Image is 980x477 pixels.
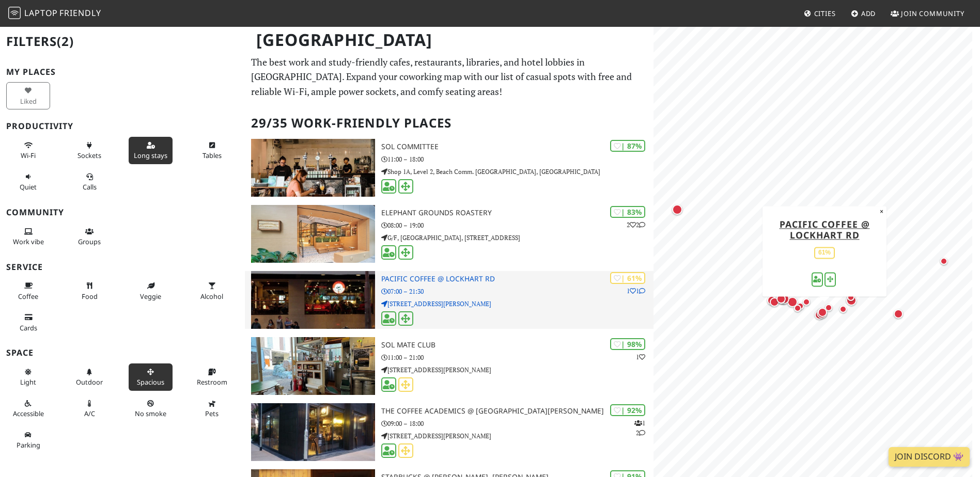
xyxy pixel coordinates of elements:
[137,377,164,387] span: Spacious
[610,206,645,218] div: | 83%
[251,271,375,329] img: Pacific Coffee @ Lockhart Rd
[381,142,654,151] h3: SOL Committee
[818,308,831,321] div: Map marker
[861,9,876,18] span: Add
[778,297,790,309] div: Map marker
[13,409,44,418] span: Accessible
[203,151,222,160] span: Work-friendly tables
[129,137,173,164] button: Long stays
[894,309,907,323] div: Map marker
[770,297,783,311] div: Map marker
[21,151,36,160] span: Stable Wi-Fi
[6,223,50,250] button: Work vibe
[57,33,74,50] span: (2)
[20,377,36,387] span: Natural light
[190,395,234,422] button: Pets
[190,363,234,391] button: Restroom
[245,271,653,329] a: Pacific Coffee @ Lockhart Rd | 61% 11 Pacific Coffee @ Lockhart Rd 07:00 – 21:30 [STREET_ADDRESS]...
[627,220,645,230] p: 2 2
[20,323,37,332] span: Credit cards
[6,309,50,336] button: Cards
[800,4,840,23] a: Cities
[129,363,173,391] button: Spacious
[251,107,647,139] h2: 29/35 Work-Friendly Places
[6,137,50,164] button: Wi-Fi
[381,287,654,296] p: 07:00 – 21:30
[190,277,234,305] button: Alcohol
[767,296,781,309] div: Map marker
[847,4,880,23] a: Add
[940,258,953,270] div: Map marker
[13,237,44,246] span: People working
[8,7,21,19] img: LaptopFriendly
[381,233,654,243] p: G/F, [GEOGRAPHIC_DATA], [STREET_ADDRESS]
[877,206,886,217] button: Close popup
[245,403,653,461] a: The Coffee Academics @ Sai Yuen Lane | 92% 12 The Coffee Academics @ [GEOGRAPHIC_DATA][PERSON_NAM...
[251,205,375,263] img: Elephant Grounds Roastery
[787,297,802,311] div: Map marker
[129,395,173,422] button: No smoke
[886,4,969,23] a: Join Community
[8,5,101,23] a: LaptopFriendly LaptopFriendly
[6,395,50,422] button: Accessible
[251,337,375,395] img: SOL Mate Club
[672,204,687,219] div: Map marker
[140,292,161,301] span: Veggie
[197,377,227,387] span: Restroom
[82,292,98,301] span: Food
[129,277,173,305] button: Veggie
[18,292,38,301] span: Coffee
[248,26,651,54] h1: [GEOGRAPHIC_DATA]
[381,275,654,283] h3: Pacific Coffee @ Lockhart Rd
[839,306,852,318] div: Map marker
[610,140,645,152] div: | 87%
[134,151,167,160] span: Long stays
[381,341,654,349] h3: SOL Mate Club
[251,139,375,197] img: SOL Committee
[794,305,806,317] div: Map marker
[20,182,37,192] span: Quiet
[200,292,223,301] span: Alcohol
[135,409,166,418] span: Smoke free
[779,218,869,241] a: Pacific Coffee @ Lockhart Rd
[381,419,654,428] p: 09:00 – 18:00
[6,67,239,77] h3: My Places
[251,55,647,99] p: The best work and study-friendly cafes, restaurants, libraries, and hotel lobbies in [GEOGRAPHIC_...
[6,208,239,217] h3: Community
[381,220,654,230] p: 08:00 – 19:00
[610,272,645,284] div: | 61%
[381,209,654,217] h3: Elephant Grounds Roastery
[245,139,653,197] a: SOL Committee | 87% SOL Committee 11:00 – 18:00 Shop 1A, Level 2, Beach Comm. [GEOGRAPHIC_DATA], ...
[797,303,809,315] div: Map marker
[6,26,239,57] h2: Filters
[245,337,653,395] a: SOL Mate Club | 98% 1 SOL Mate Club 11:00 – 21:00 [STREET_ADDRESS][PERSON_NAME]
[610,338,645,350] div: | 98%
[823,285,836,298] div: Map marker
[636,352,645,362] p: 1
[76,377,103,387] span: Outdoor area
[6,262,239,272] h3: Service
[381,407,654,416] h3: The Coffee Academics @ [GEOGRAPHIC_DATA][PERSON_NAME]
[6,168,50,196] button: Quiet
[901,9,965,18] span: Join Community
[83,182,97,192] span: Video/audio calls
[381,167,654,177] p: Shop 1A, Level 2, Beach Comm. [GEOGRAPHIC_DATA], [GEOGRAPHIC_DATA]
[814,247,835,259] div: 61%
[6,363,50,391] button: Light
[776,294,790,308] div: Map marker
[825,304,837,316] div: Map marker
[610,404,645,416] div: | 92%
[24,7,58,19] span: Laptop
[815,310,828,324] div: Map marker
[205,409,219,418] span: Pet friendly
[78,237,101,246] span: Group tables
[381,431,654,441] p: [STREET_ADDRESS][PERSON_NAME]
[17,440,40,450] span: Parking
[68,277,112,305] button: Food
[77,151,101,160] span: Power sockets
[68,363,112,391] button: Outdoor
[627,286,645,296] p: 1 1
[245,205,653,263] a: Elephant Grounds Roastery | 83% 22 Elephant Grounds Roastery 08:00 – 19:00 G/F, [GEOGRAPHIC_DATA]...
[381,154,654,164] p: 11:00 – 18:00
[803,298,815,311] div: Map marker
